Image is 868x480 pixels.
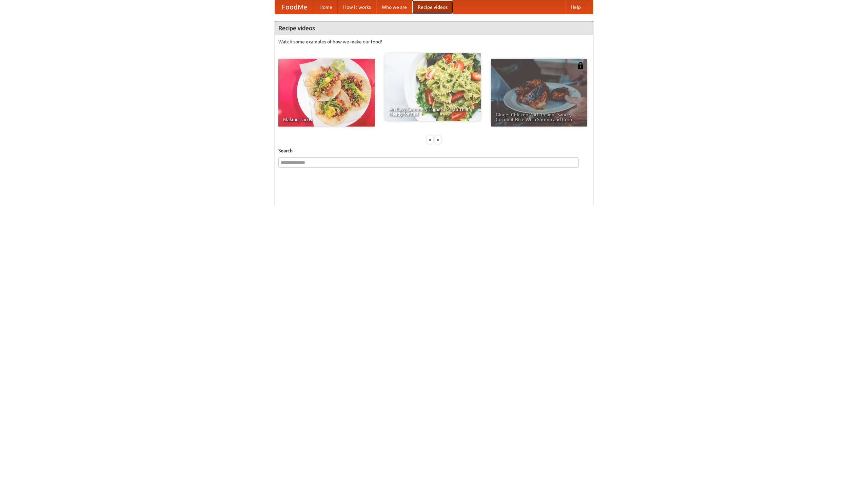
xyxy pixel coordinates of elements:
a: An Easy, Summery Tomato Pasta That's Ready for Fall [384,53,481,121]
span: Making Tacos [283,117,370,122]
p: Watch some examples of how we make our food! [278,38,590,45]
a: Who we are [376,0,412,14]
h4: Recipe videos [275,21,593,35]
a: Making Tacos [278,59,375,127]
a: How it works [338,0,376,14]
h5: Search [278,147,590,154]
a: Help [565,0,586,14]
a: Recipe videos [412,0,453,14]
img: 483408.png [577,62,584,69]
div: « [427,135,433,144]
div: » [435,135,441,144]
span: An Easy, Summery Tomato Pasta That's Ready for Fall [389,107,476,116]
a: Home [314,0,338,14]
a: FoodMe [275,0,314,14]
